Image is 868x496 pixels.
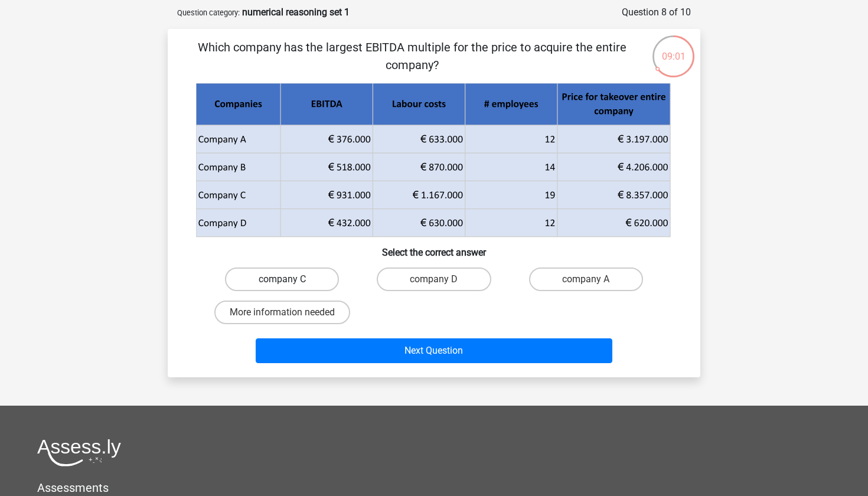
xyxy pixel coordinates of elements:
[622,5,691,19] div: Question 8 of 10
[242,6,350,18] strong: numerical reasoning set 1
[214,301,350,324] label: More information needed
[225,267,339,291] label: company C
[256,338,613,363] button: Next Question
[177,8,240,17] small: Question category:
[377,267,491,291] label: company D
[37,439,121,466] img: Assessly logo
[187,38,637,74] p: Which company has the largest EBITDA multiple for the price to acquire the entire company?
[187,237,681,258] h6: Select the correct answer
[37,481,831,495] h5: Assessments
[651,34,696,64] div: 09:01
[529,267,643,291] label: company A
